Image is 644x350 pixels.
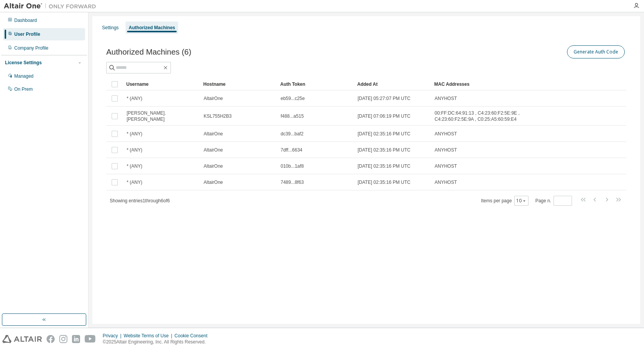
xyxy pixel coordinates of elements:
span: [DATE] 07:06:19 PM UTC [358,113,410,119]
span: f488...a515 [281,113,304,119]
div: Cookie Consent [174,333,212,339]
img: youtube.svg [85,335,96,343]
span: 010b...1af8 [281,163,304,169]
div: On Prem [14,86,33,92]
div: MAC Addresses [434,78,545,90]
span: KSL755H2B3 [204,113,232,119]
span: [DATE] 02:35:16 PM UTC [358,147,410,153]
button: 10 [516,198,527,204]
span: Items per page [481,196,529,206]
div: Dashboard [14,17,37,23]
div: Settings [102,25,119,31]
div: User Profile [14,31,40,37]
div: Username [126,78,197,90]
span: [DATE] 05:27:07 PM UTC [358,95,410,102]
div: Added At [357,78,428,90]
p: © 2025 Altair Engineering, Inc. All Rights Reserved. [103,339,212,345]
span: ANYHOST [435,163,457,169]
span: [PERSON_NAME].[PERSON_NAME] [127,110,197,122]
span: * (ANY) [127,131,142,137]
span: AltairOne [204,147,223,153]
span: AltairOne [204,163,223,169]
img: instagram.svg [59,335,67,343]
div: Hostname [203,78,274,90]
span: [DATE] 02:35:16 PM UTC [358,131,410,137]
span: ANYHOST [435,131,457,137]
span: AltairOne [204,95,223,102]
span: * (ANY) [127,147,142,153]
span: * (ANY) [127,163,142,169]
div: Managed [14,73,33,79]
span: * (ANY) [127,95,142,102]
img: Altair One [4,2,100,10]
span: AltairOne [204,179,223,185]
span: 7dff...6634 [281,147,303,153]
img: altair_logo.svg [2,335,42,343]
div: Authorized Machines [129,25,175,31]
span: AltairOne [204,131,223,137]
button: Generate Auth Code [567,45,625,58]
span: eb59...c25e [281,95,305,102]
span: Page n. [535,196,572,206]
div: License Settings [5,60,42,66]
span: ANYHOST [435,147,457,153]
div: Privacy [103,333,124,339]
span: 00:FF:DC:64:91:13 , C4:23:60:F2:5E:9E , C4:23:60:F2:5E:9A , C0:25:A5:60:59:E4 [435,110,545,122]
img: facebook.svg [47,335,55,343]
div: Auth Token [280,78,351,90]
div: Website Terms of Use [124,333,174,339]
div: Company Profile [14,45,49,51]
span: Authorized Machines (6) [106,48,191,57]
span: [DATE] 02:35:16 PM UTC [358,163,410,169]
span: ANYHOST [435,179,457,185]
span: Showing entries 1 through 6 of 6 [110,198,170,203]
span: 7489...8f63 [281,179,304,185]
span: [DATE] 02:35:16 PM UTC [358,179,410,185]
span: ANYHOST [435,95,457,102]
img: linkedin.svg [72,335,80,343]
span: dc39...baf2 [281,131,303,137]
span: * (ANY) [127,179,142,185]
